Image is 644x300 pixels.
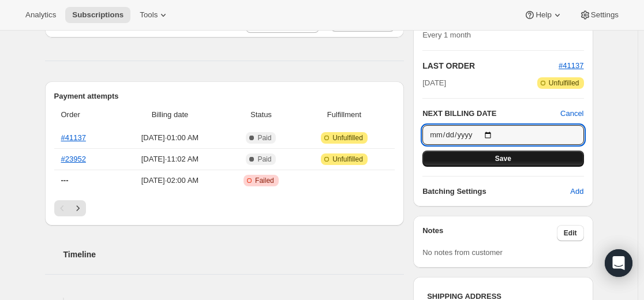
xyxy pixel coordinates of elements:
a: #41137 [61,133,86,142]
h2: Payment attempts [54,91,395,102]
span: Unfulfilled [549,78,579,88]
span: Billing date [118,109,222,121]
button: Next [70,200,86,216]
span: --- [61,176,69,185]
span: [DATE] [422,77,446,89]
span: Add [570,186,583,197]
button: #41137 [559,60,583,72]
h6: Batching Settings [422,186,570,197]
div: Open Intercom Messenger [605,249,632,277]
h3: Notes [422,225,557,241]
span: Unfulfilled [332,155,363,164]
span: Help [536,10,551,20]
span: Subscriptions [72,10,123,20]
th: Order [54,102,115,127]
span: Every 1 month [422,31,471,39]
h2: LAST ORDER [422,60,559,72]
span: Failed [255,176,274,185]
span: Tools [140,10,158,20]
button: Save [422,151,583,167]
nav: Pagination [54,200,395,216]
span: Edit [564,228,577,238]
span: Settings [591,10,619,20]
span: Fulfillment [301,109,388,121]
span: [DATE] · 11:02 AM [118,153,222,165]
button: Settings [572,7,626,23]
span: [DATE] · 01:00 AM [118,132,222,144]
span: [DATE] · 02:00 AM [118,175,222,186]
button: Help [517,7,570,23]
span: Paid [257,155,271,164]
a: #23952 [61,155,86,163]
span: Status [229,109,294,121]
span: Save [495,154,511,163]
button: Cancel [560,108,583,119]
button: Tools [133,7,176,23]
span: Analytics [25,10,56,20]
button: Analytics [18,7,63,23]
button: Edit [557,225,584,241]
h2: Timeline [63,249,405,260]
span: Unfulfilled [332,133,363,142]
button: Subscriptions [65,7,130,23]
button: Add [563,182,590,201]
span: Paid [257,133,271,142]
span: No notes from customer [422,248,503,257]
a: #41137 [559,61,583,70]
h2: NEXT BILLING DATE [422,108,560,119]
